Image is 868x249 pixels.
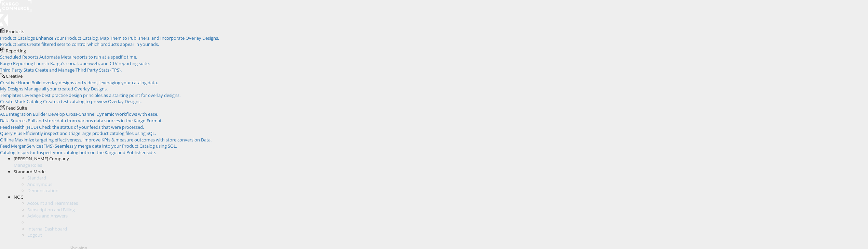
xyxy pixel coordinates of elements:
a: Advice and Answers [27,213,68,219]
span: Enhance Your Product Catalog, Map Them to Publishers, and Incorporate Overlay Designs. [36,35,219,41]
span: Standard Mode [14,169,45,175]
span: Create filtered sets to control which products appear in your ads. [27,41,159,47]
a: Internal Dashboard [27,226,67,232]
span: Reporting [6,48,26,54]
a: Account and Teammates [27,200,78,206]
span: Inspect your catalog both on the Kargo and Publisher side. [37,149,156,155]
span: [PERSON_NAME] Company [14,155,69,162]
span: Seamlessly merge data into your Product Catalog using SQL. [55,143,177,149]
span: Feed Suite [6,105,27,111]
span: NOC [14,194,23,200]
span: Efficiently inspect and triage large product catalog files using SQL. [23,130,156,136]
span: Build overlay designs and videos, leveraging your catalog data. [31,79,158,86]
span: Maximize targeting effectiveness, improve KPIs & measure outcomes with store conversion Data. [15,137,212,143]
a: Subscription and Billing [27,207,75,213]
span: Automate Meta reports to run at a specific time. [39,54,137,60]
span: Create and Manage Third Party Stats (TPS). [35,67,122,73]
a: Logout [27,232,42,238]
a: Manage Roles [14,162,42,168]
span: Leverage best practice design principles as a starting point for overlay designs. [22,92,180,98]
span: Check the status of your feeds that were processed. [39,124,144,130]
span: Launch Kargo's social, openweb, and CTV reporting suite. [34,60,150,66]
span: Create a test catalog to preview Overlay Designs. [43,98,141,104]
span: Pull and store data from various data sources in the Kargo Format. [28,117,163,124]
a: Anonymous [27,181,52,187]
span: Creative [6,73,23,79]
span: Products [6,28,24,35]
span: Develop Cross-Channel Dynamic Workflows with ease. [48,111,158,117]
a: Demonstration [27,187,58,194]
span: Manage all your created Overlay Designs. [24,86,108,92]
a: Standard [27,175,46,181]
